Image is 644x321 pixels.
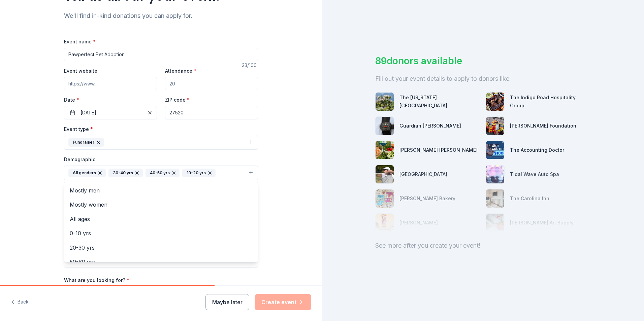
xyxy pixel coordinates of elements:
[70,186,252,195] span: Mostly men
[146,169,180,177] div: 40-50 yrs
[70,229,252,238] span: 0-10 yrs
[70,243,252,252] span: 20-30 yrs
[182,169,216,177] div: 10-20 yrs
[70,215,252,223] span: All ages
[108,169,143,177] div: 30-40 yrs
[64,166,258,180] button: All genders30-40 yrs40-50 yrs10-20 yrs
[70,200,252,209] span: Mostly women
[64,182,258,262] div: All genders30-40 yrs40-50 yrs10-20 yrs
[68,169,106,177] div: All genders
[70,257,252,266] span: 50-60 yrs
